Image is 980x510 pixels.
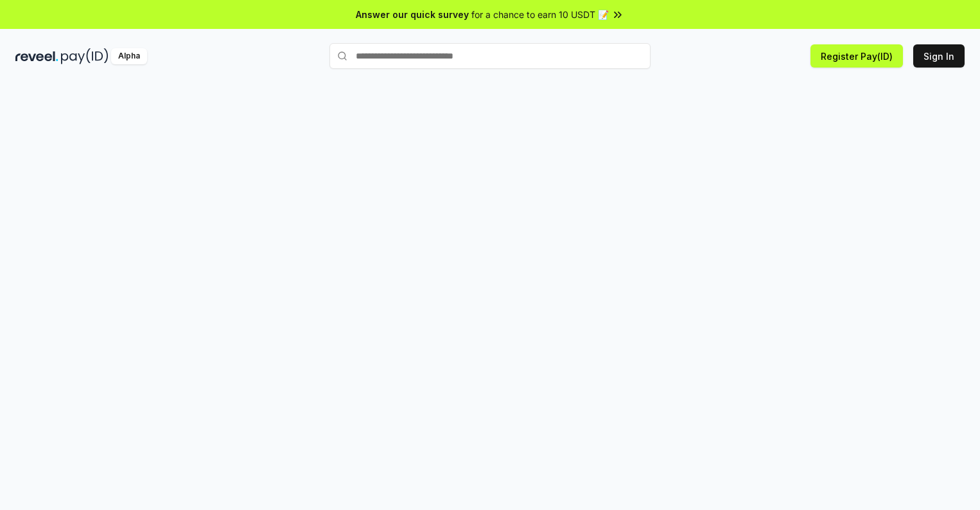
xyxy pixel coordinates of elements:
[111,48,147,64] div: Alpha
[913,44,965,68] button: Sign In
[356,8,469,21] span: Answer our quick survey
[15,48,58,64] img: reveel_dark
[810,44,903,68] button: Register Pay(ID)
[471,8,609,21] span: for a chance to earn 10 USDT 📝
[61,48,109,64] img: pay_id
